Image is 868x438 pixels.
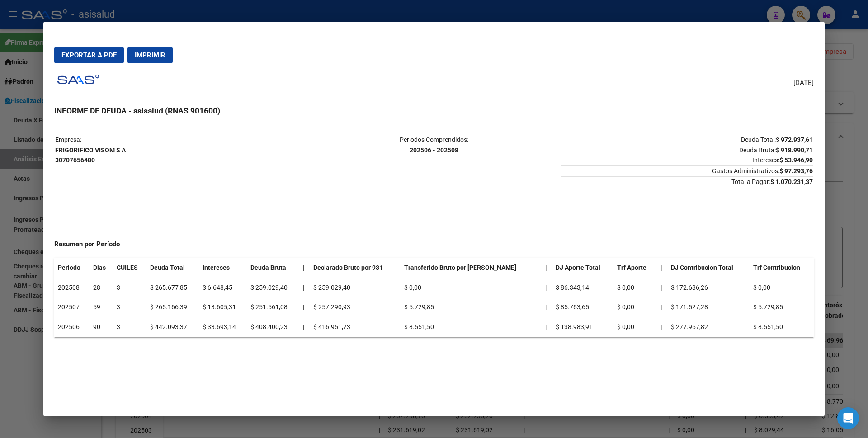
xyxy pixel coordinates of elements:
strong: $ 1.070.231,37 [770,178,813,185]
th: | [657,297,668,317]
button: Exportar a PDF [54,47,124,63]
th: Declarado Bruto por 931 [310,258,401,278]
td: $ 13.605,31 [199,297,247,317]
td: 202507 [54,297,90,317]
td: $ 277.967,82 [667,317,750,337]
td: $ 0,00 [613,317,657,337]
td: $ 5.729,85 [750,297,814,317]
strong: 202506 - 202508 [410,146,458,154]
td: $ 408.400,23 [247,317,299,337]
span: Exportar a PDF [61,51,117,59]
td: $ 0,00 [613,297,657,317]
div: Open Intercom Messenger [837,407,859,429]
th: Periodo [54,258,90,278]
strong: FRIGORIFICO VISOM S A 30707656480 [55,146,126,164]
th: | [299,258,310,278]
th: Trf Aporte [613,258,657,278]
td: $ 138.983,91 [552,317,613,337]
span: Gastos Administrativos: [561,165,813,174]
td: $ 416.951,73 [310,317,401,337]
td: $ 442.093,37 [146,317,199,337]
button: Imprimir [127,47,173,63]
th: CUILES [113,258,146,278]
td: 3 [113,297,146,317]
td: $ 171.527,28 [667,297,750,317]
p: Deuda Total: Deuda Bruta: Intereses: [561,135,813,165]
th: Dias [90,258,113,278]
td: | [542,297,552,317]
th: | [657,317,668,337]
td: $ 86.343,14 [552,278,613,297]
h4: Resumen por Período [54,239,814,250]
td: 202508 [54,278,90,297]
th: Deuda Total [146,258,199,278]
td: $ 0,00 [613,278,657,297]
td: $ 0,00 [750,278,814,297]
td: $ 0,00 [401,278,542,297]
strong: $ 918.990,71 [776,146,813,154]
strong: $ 97.293,76 [779,167,813,174]
span: Total a Pagar: [561,176,813,185]
td: $ 251.561,08 [247,297,299,317]
span: [DATE] [793,78,814,88]
strong: $ 972.937,61 [776,136,813,143]
td: $ 8.551,50 [750,317,814,337]
td: $ 5.729,85 [401,297,542,317]
td: $ 259.029,40 [247,278,299,297]
span: Imprimir [135,51,165,59]
td: $ 172.686,26 [667,278,750,297]
th: DJ Contribucion Total [667,258,750,278]
td: 28 [90,278,113,297]
td: 59 [90,297,113,317]
td: | [299,317,310,337]
th: | [657,278,668,297]
th: Deuda Bruta [247,258,299,278]
td: 3 [113,317,146,337]
td: $ 85.763,65 [552,297,613,317]
th: Intereses [199,258,247,278]
th: | [542,258,552,278]
td: $ 257.290,93 [310,297,401,317]
td: $ 33.693,14 [199,317,247,337]
th: | [657,258,668,278]
td: | [542,317,552,337]
td: | [299,278,310,297]
td: $ 259.029,40 [310,278,401,297]
td: $ 265.677,85 [146,278,199,297]
h3: INFORME DE DEUDA - asisalud (RNAS 901600) [54,105,814,117]
th: DJ Aporte Total [552,258,613,278]
p: Empresa: [55,135,307,165]
td: 90 [90,317,113,337]
td: | [299,297,310,317]
td: | [542,278,552,297]
td: $ 6.648,45 [199,278,247,297]
strong: $ 53.946,90 [779,156,813,164]
td: 202506 [54,317,90,337]
td: $ 265.166,39 [146,297,199,317]
th: Trf Contribucion [750,258,814,278]
p: Periodos Comprendidos: [308,135,560,155]
th: Transferido Bruto por [PERSON_NAME] [401,258,542,278]
td: 3 [113,278,146,297]
td: $ 8.551,50 [401,317,542,337]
